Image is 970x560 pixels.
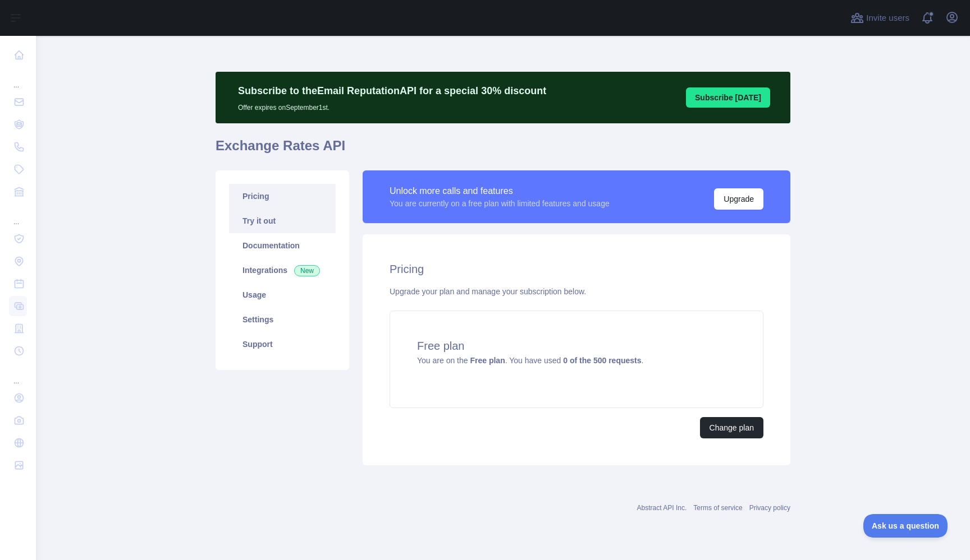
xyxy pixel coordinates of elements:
[693,504,742,512] a: Terms of service
[848,9,912,27] button: Invite users
[470,356,505,365] strong: Free plan
[9,67,27,90] div: ...
[417,356,643,365] span: You are on the . You have used .
[866,12,909,25] span: Invite users
[700,417,763,438] button: Change plan
[9,204,27,226] div: ...
[390,261,763,277] h2: Pricing
[238,83,546,99] p: Subscribe to the Email Reputation API for a special 30 % discount
[417,338,736,354] h4: Free plan
[229,233,336,258] a: Documentation
[9,363,27,386] div: ...
[294,265,320,276] span: New
[390,198,610,209] div: You are currently on a free plan with limited features and usage
[229,258,336,283] a: Integrations New
[390,286,763,297] div: Upgrade your plan and manage your subscription below.
[563,356,641,365] strong: 0 of the 500 requests
[714,188,763,210] button: Upgrade
[238,99,546,112] p: Offer expires on September 1st.
[863,514,948,538] iframe: Toggle Customer Support
[686,87,770,108] button: Subscribe [DATE]
[229,283,336,307] a: Usage
[216,137,790,164] h1: Exchange Rates API
[749,504,790,512] a: Privacy policy
[229,332,336,357] a: Support
[229,307,336,332] a: Settings
[390,184,610,198] div: Unlock more calls and features
[637,504,687,512] a: Abstract API Inc.
[229,184,336,209] a: Pricing
[229,209,336,233] a: Try it out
